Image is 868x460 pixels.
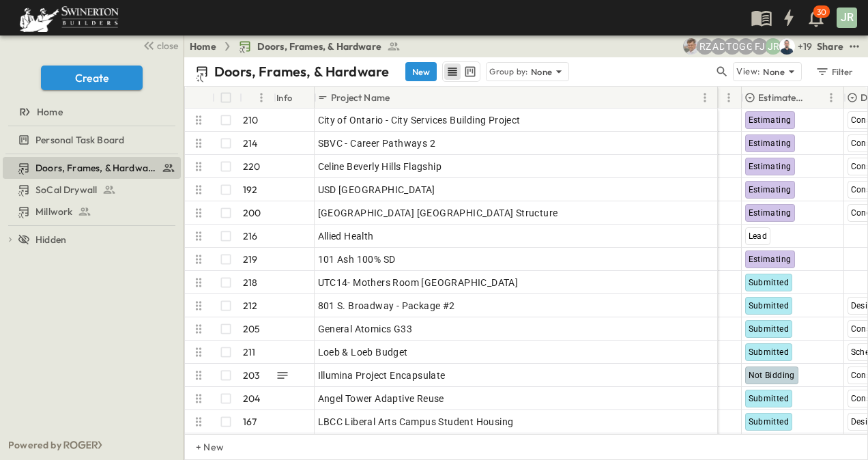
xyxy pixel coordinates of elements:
[823,89,839,106] button: Menu
[318,299,455,313] span: 801 S. Broadway - Package #2
[749,162,792,171] span: Estimating
[196,440,204,454] p: + New
[35,161,156,175] span: Doors, Frames, & Hardware
[318,276,519,289] span: UTC14- Mothers Room [GEOGRAPHIC_DATA]
[240,87,274,109] div: #
[3,130,178,149] a: Personal Task Board
[683,38,699,55] img: Aaron Anderson (aaron.anderson@swinerton.com)
[846,38,863,55] button: test
[37,105,63,119] span: Home
[749,115,792,125] span: Estimating
[817,7,826,18] p: 30
[442,61,480,82] div: table view
[738,38,754,55] div: Gerrad Gerber (gerrad.gerber@swinerton.com)
[318,392,444,405] span: Angel Tower Adaptive Reuse
[318,160,442,173] span: Celine Beverly Hills Flagship
[318,183,435,197] span: USD [GEOGRAPHIC_DATA]
[749,231,768,241] span: Lead
[461,63,478,80] button: kanban view
[35,205,72,218] span: Millwork
[137,35,181,55] button: close
[257,40,381,53] span: Doors, Frames, & Hardware
[721,89,737,106] button: Menu
[817,40,843,53] div: Share
[405,62,437,81] button: New
[3,158,178,177] a: Doors, Frames, & Hardware
[710,38,727,55] div: Alyssa De Robertis (aderoberti@swinerton.com)
[749,208,792,218] span: Estimating
[35,233,66,246] span: Hidden
[808,90,823,105] button: Sort
[749,301,790,311] span: Submitted
[243,392,261,405] p: 204
[749,394,790,403] span: Submitted
[238,40,401,53] a: Doors, Frames, & Hardware
[697,38,713,55] div: Robert Zeilinger (robert.zeilinger@swinerton.com)
[318,322,413,336] span: General Atomics G33
[16,3,121,32] img: 6c363589ada0b36f064d841b69d3a419a338230e66bb0a533688fa5cc3e9e735.png
[489,65,528,78] p: Group by:
[243,160,261,173] p: 220
[815,64,854,79] div: Filter
[318,345,408,359] span: Loeb & Loeb Budget
[331,91,390,104] p: Project Name
[835,6,858,29] button: JR
[253,89,270,106] button: Menu
[243,345,256,359] p: 211
[749,278,790,287] span: Submitted
[779,38,795,55] img: Brandon Norcutt (brandon.norcutt@swinerton.com)
[749,417,790,427] span: Submitted
[318,369,446,382] span: Illumina Project Encapsulate
[318,206,558,220] span: [GEOGRAPHIC_DATA] [GEOGRAPHIC_DATA] Structure
[243,206,261,220] p: 200
[318,415,514,429] span: LBCC Liberal Arts Campus Student Housing
[190,40,409,53] nav: breadcrumbs
[35,133,124,147] span: Personal Task Board
[243,369,261,382] p: 203
[749,139,792,148] span: Estimating
[318,136,436,150] span: SBVC - Career Pathways 2
[274,87,315,109] div: Info
[35,183,97,197] span: SoCal Drywall
[736,64,760,79] p: View:
[243,113,259,127] p: 210
[837,8,857,28] div: JR
[3,102,178,121] a: Home
[243,415,257,429] p: 167
[243,183,258,197] p: 192
[531,65,553,78] p: None
[810,62,857,81] button: Filter
[214,62,389,81] p: Doors, Frames, & Hardware
[749,324,790,334] span: Submitted
[749,371,795,380] span: Not Bidding
[697,89,713,106] button: Menu
[3,202,178,221] a: Millwork
[243,136,258,150] p: 214
[243,276,258,289] p: 218
[3,129,181,151] div: Personal Task Boardtest
[3,180,178,199] a: SoCal Drywall
[243,322,261,336] p: 205
[3,201,181,222] div: Millworktest
[765,38,781,55] div: Joshua Russell (joshua.russell@swinerton.com)
[392,90,407,105] button: Sort
[157,39,178,53] span: close
[749,255,792,264] span: Estimating
[318,253,396,266] span: 101 Ash 100% SD
[243,253,258,266] p: 219
[276,78,293,117] div: Info
[318,113,521,127] span: City of Ontario - City Services Building Project
[798,40,811,53] p: + 19
[41,66,143,90] button: Create
[243,299,258,313] p: 212
[3,179,181,201] div: SoCal Drywalltest
[758,91,805,104] p: Estimate Status
[749,347,790,357] span: Submitted
[444,63,461,80] button: row view
[751,38,768,55] div: Francisco J. Sanchez (frsanchez@swinerton.com)
[3,157,181,179] div: Doors, Frames, & Hardwaretest
[245,90,260,105] button: Sort
[749,185,792,195] span: Estimating
[763,65,785,78] p: None
[243,229,258,243] p: 216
